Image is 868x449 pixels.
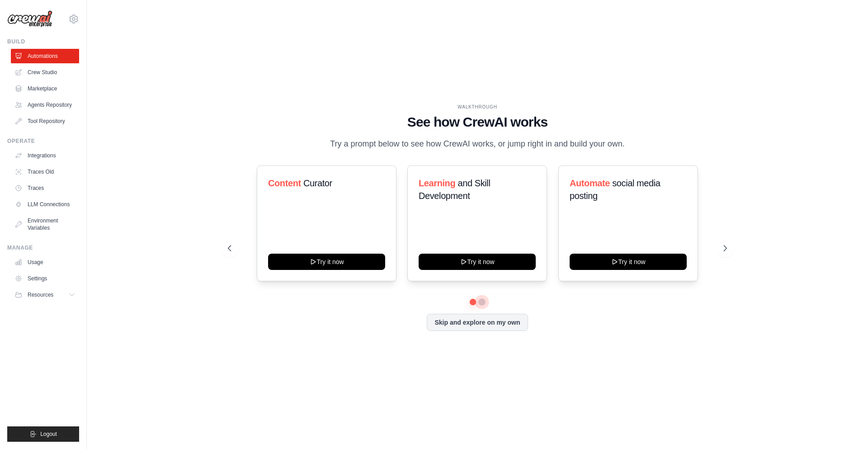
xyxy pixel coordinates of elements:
[11,255,79,269] a: Usage
[11,81,79,96] a: Marketplace
[427,314,528,331] button: Skip and explore on my own
[325,137,629,151] p: Try a prompt below to see how CrewAI works, or jump right in and build your own.
[40,430,57,438] span: Logout
[11,49,79,63] a: Automations
[419,254,536,270] button: Try it now
[268,254,385,270] button: Try it now
[228,114,727,130] h1: See how CrewAI works
[303,178,332,188] span: Curator
[7,137,79,145] div: Operate
[28,291,53,298] span: Resources
[7,10,52,28] img: Logo
[268,178,301,188] span: Content
[570,178,610,188] span: Automate
[11,271,79,286] a: Settings
[11,288,79,302] button: Resources
[11,114,79,128] a: Tool Repository
[11,197,79,212] a: LLM Connections
[11,65,79,80] a: Crew Studio
[11,148,79,163] a: Integrations
[11,181,79,195] a: Traces
[11,98,79,112] a: Agents Repository
[419,178,490,201] span: and Skill Development
[11,213,79,235] a: Environment Variables
[7,426,79,442] button: Logout
[570,254,687,270] button: Try it now
[7,38,79,45] div: Build
[419,178,455,188] span: Learning
[7,244,79,251] div: Manage
[228,104,727,110] div: WALKTHROUGH
[570,178,660,201] span: social media posting
[11,165,79,179] a: Traces Old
